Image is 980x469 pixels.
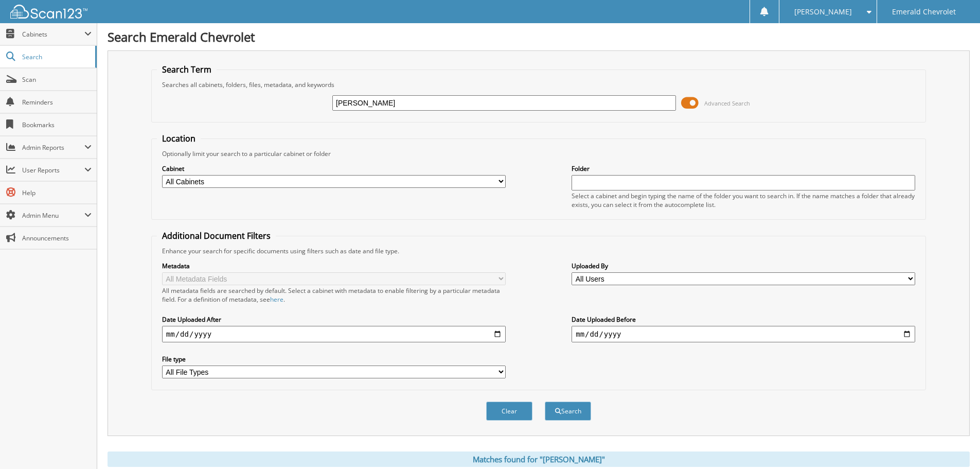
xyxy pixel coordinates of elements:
span: User Reports [22,166,84,175]
img: scan123-logo-white.svg [10,5,87,19]
div: Select a cabinet and begin typing the name of the folder you want to search in. If the name match... [572,192,915,209]
a: here [270,295,283,304]
div: All metadata fields are searched by default. Select a cabinet with metadata to enable filtering b... [162,286,506,304]
h1: Search Emerald Chevrolet [108,28,970,45]
input: start [162,326,506,342]
label: Cabinet [162,164,506,173]
button: Clear [486,402,532,421]
div: Optionally limit your search to a particular cabinet or folder [157,149,920,158]
div: Searches all cabinets, folders, files, metadata, and keywords [157,80,920,89]
label: Metadata [162,262,506,270]
span: Cabinets [22,30,84,39]
span: Search [22,53,90,61]
span: Advanced Search [704,99,750,107]
button: Search [545,402,591,421]
div: Enhance your search for specific documents using filters such as date and file type. [157,247,920,255]
span: Reminders [22,98,92,107]
span: Bookmarks [22,120,92,129]
label: Date Uploaded Before [572,315,915,324]
label: Date Uploaded After [162,315,506,324]
span: [PERSON_NAME] [794,9,852,15]
input: end [572,326,915,342]
legend: Additional Document Filters [157,230,276,241]
span: Admin Menu [22,211,84,220]
legend: Search Term [157,64,217,75]
label: Folder [572,164,915,173]
span: Admin Reports [22,143,84,152]
span: Scan [22,75,92,84]
label: Uploaded By [572,262,915,270]
label: File type [162,355,506,363]
legend: Location [157,133,201,144]
span: Emerald Chevrolet [892,9,956,15]
span: Help [22,188,92,197]
span: Announcements [22,234,92,242]
div: Matches found for "[PERSON_NAME]" [108,451,970,467]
